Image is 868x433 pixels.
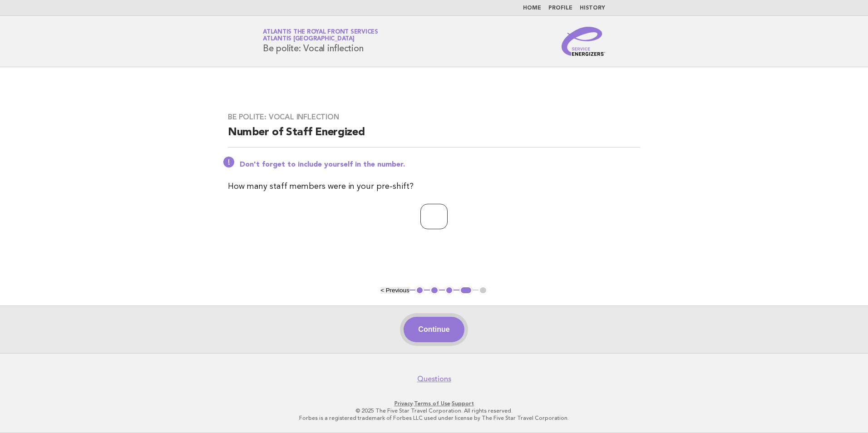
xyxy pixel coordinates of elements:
a: Questions [417,374,451,384]
img: Service Energizers [562,27,605,56]
button: Continue [404,317,464,342]
p: Don't forget to include yourself in the number. [240,160,640,169]
a: Profile [548,5,572,11]
button: 2 [430,286,439,295]
p: Forbes is a registered trademark of Forbes LLC used under license by The Five Star Travel Corpora... [156,414,712,422]
button: 4 [459,286,473,295]
a: History [580,5,605,11]
a: Privacy [395,400,413,407]
button: < Previous [380,287,409,294]
a: Support [452,400,474,407]
p: © 2025 The Five Star Travel Corporation. All rights reserved. [156,407,712,414]
a: Terms of Use [414,400,450,407]
p: How many staff members were in your pre-shift? [228,180,640,193]
span: Atlantis [GEOGRAPHIC_DATA] [263,36,355,42]
a: Atlantis The Royal Front ServicesAtlantis [GEOGRAPHIC_DATA] [263,29,378,42]
p: · · [156,400,712,407]
button: 3 [445,286,454,295]
h3: Be polite: Vocal inflection [228,113,640,122]
a: Home [523,5,541,11]
button: 1 [415,286,424,295]
h1: Be polite: Vocal inflection [263,30,378,53]
h2: Number of Staff Energized [228,125,640,148]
